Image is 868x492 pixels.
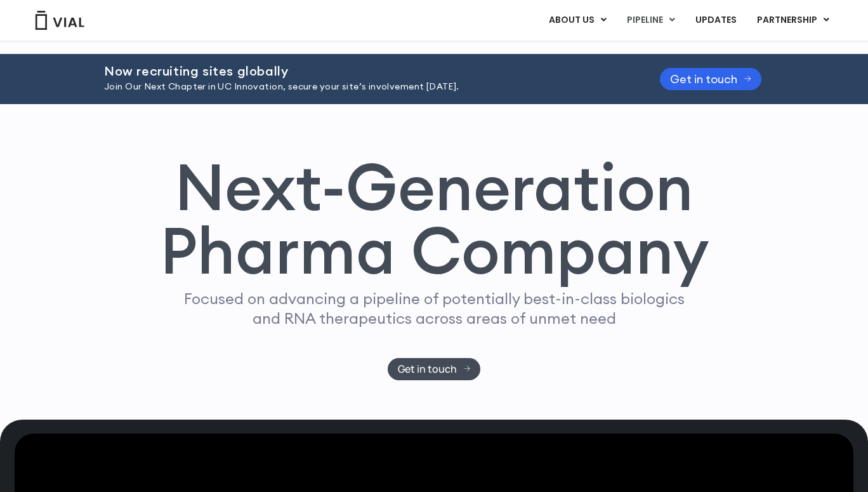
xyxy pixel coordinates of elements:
a: UPDATES [685,10,746,31]
p: Focused on advancing a pipeline of potentially best-in-class biologics and RNA therapeutics acros... [178,289,690,328]
h1: Next-Generation Pharma Company [159,155,709,283]
a: PARTNERSHIPMenu Toggle [747,10,839,31]
a: Get in touch [388,358,481,380]
img: Vial Logo [34,11,85,30]
p: Join Our Next Chapter in UC Innovation, secure your site’s involvement [DATE]. [104,80,628,94]
a: PIPELINEMenu Toggle [617,10,685,31]
h2: Now recruiting sites globally [104,64,628,78]
span: Get in touch [670,74,737,84]
span: Get in touch [398,364,457,374]
a: Get in touch [660,68,761,90]
a: ABOUT USMenu Toggle [539,10,616,31]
